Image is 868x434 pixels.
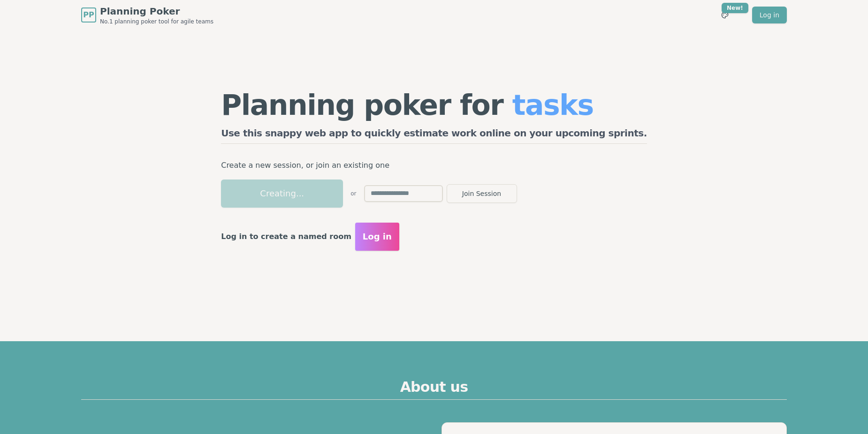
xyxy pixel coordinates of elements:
a: Log in [752,7,787,23]
h2: Use this snappy web app to quickly estimate work online on your upcoming sprints. [221,127,647,144]
span: Log in [363,230,392,243]
span: Planning Poker [100,5,213,18]
p: Log in to create a named room [221,230,351,243]
p: Create a new session, or join an existing one [221,159,647,172]
button: New! [716,7,733,23]
span: No.1 planning poker tool for agile teams [100,18,213,25]
span: tasks [512,89,594,121]
div: New! [722,3,748,13]
span: PP [83,9,94,21]
button: Log in [355,223,399,251]
button: Join Session [447,184,517,203]
a: PPPlanning PokerNo.1 planning poker tool for agile teams [81,5,213,25]
span: or [350,190,356,197]
h2: About us [81,379,787,400]
h1: Planning poker for [221,91,647,119]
